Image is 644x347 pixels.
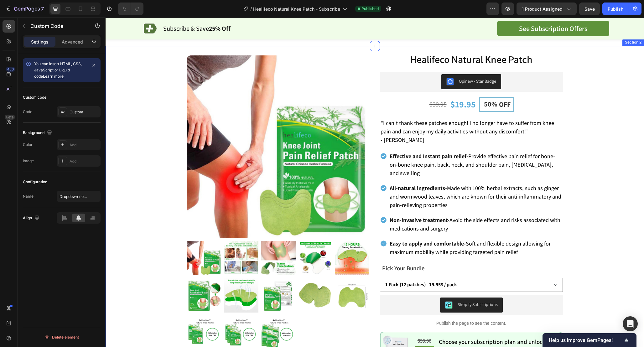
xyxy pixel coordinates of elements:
div: 50% [378,81,392,92]
div: Delete element [44,334,79,341]
p: Custom Code [30,22,84,30]
p: Advanced [62,39,83,45]
span: Provide effective pain relief for bone-on-bone knee pain, back, neck, and shoulder pain, [MEDICAL... [284,135,449,159]
strong: Easy to apply and comfortable- [284,222,360,230]
button: Show survey - Help us improve GemPages! [549,336,630,344]
div: Publish [608,6,623,12]
span: You can insert HTML, CSS, JavaScript or Liquid code [34,61,82,79]
button: 1 product assigned [517,3,577,15]
span: Help us improve GemPages! [549,337,623,343]
div: Add... [70,158,99,164]
div: Add... [70,142,99,148]
h1: Healifeco Natural Knee Patch [274,35,457,49]
div: Opinew - Star Badge [353,60,391,67]
span: "I can't thank these patches enough! I no longer have to suffer from knee pain and can enjoy my d... [275,102,449,117]
div: $39.95 [323,82,342,91]
span: Pick Your Bundle [277,247,319,254]
div: Beta [5,115,15,120]
div: Undo/Redo [118,3,143,15]
iframe: Design area [106,18,644,347]
img: Alt Image [277,317,305,342]
button: Opinew - Star Badge [336,57,396,72]
a: Learn more [43,74,64,79]
p: 7 [41,5,44,13]
span: Made with 100% herbal extracts, such as ginger and wormwood leaves, which are known for their ant... [284,167,456,191]
button: Shopify Subscriptions [335,280,397,295]
button: Delete element [23,332,101,342]
span: - [PERSON_NAME] [275,119,319,126]
s: $99.90 [312,320,326,327]
div: $19.95 [344,80,371,93]
span: Healifeco Natural Knee Patch - Subscribe [253,6,340,12]
div: Name [23,194,34,199]
button: 7 [3,3,47,15]
div: Configuration [23,179,47,185]
div: Align [23,214,41,222]
p: Settings [31,39,49,45]
div: Background [23,129,53,137]
span: Save [584,6,595,12]
div: Open Intercom Messenger [623,316,638,331]
div: 450 [6,67,15,72]
strong: Effective and Instant pain relief- [284,135,363,142]
strong: All-natural ingredients- [284,167,341,174]
img: CIT03Z3k5IMDEAE=.png [340,284,347,291]
span: Published [361,6,379,12]
button: Publish [602,3,629,15]
span: / [250,6,252,12]
div: Code [23,109,32,115]
button: Save [579,3,600,15]
div: Custom code [23,95,46,100]
div: Shopify Subscriptions [352,284,392,290]
div: Color [23,142,33,148]
div: Custom [70,109,99,115]
p: Publish the page to see the content. [274,303,457,309]
span: 1 product assigned [522,6,563,12]
span: Avoid the side effects and risks associated with medications and surgery [284,199,455,215]
strong: Non-invasive treatment- [284,199,344,206]
span: Soft and flexible design allowing for maximum mobility while providing targeted pain relief [284,222,445,238]
div: OFF [392,81,406,92]
img: Opinew.png [341,60,348,68]
span: Choose your subscription plan and unlock a [333,320,440,337]
div: Section 2 [518,22,537,28]
div: Image [23,158,34,164]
